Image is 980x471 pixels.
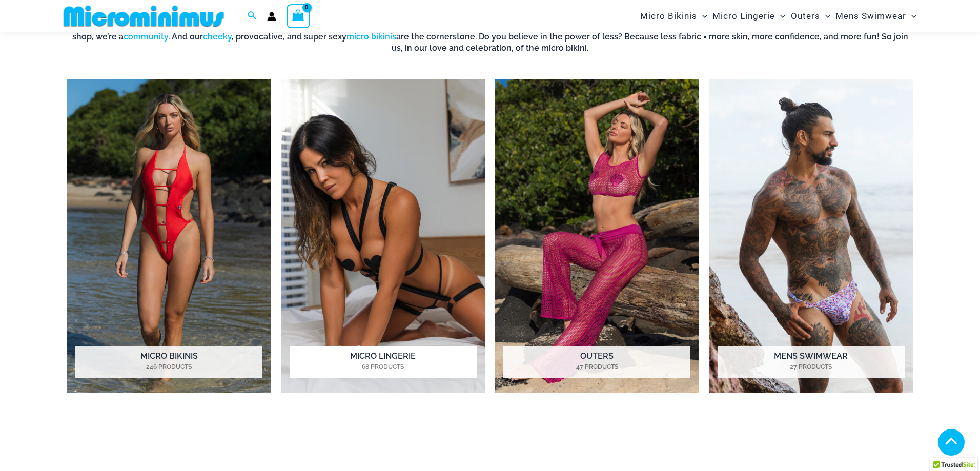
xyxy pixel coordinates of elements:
[75,346,262,378] h2: Micro Bikinis
[775,3,785,29] span: Menu Toggle
[346,32,396,42] a: micro bikinis
[75,362,262,372] mark: 246 Products
[710,3,788,29] a: Micro LingerieMenu ToggleMenu Toggle
[281,79,485,393] a: Visit product category Micro Lingerie
[697,3,707,29] span: Menu Toggle
[503,346,690,378] h2: Outers
[59,5,228,28] img: MM SHOP LOGO FLAT
[835,3,906,29] span: Mens Swimwear
[640,3,697,29] span: Micro Bikinis
[124,32,168,42] a: community
[290,346,477,378] h2: Micro Lingerie
[503,362,690,372] mark: 47 Products
[709,79,913,393] a: Visit product category Mens Swimwear
[820,3,830,29] span: Menu Toggle
[287,4,310,28] a: View Shopping Cart, empty
[718,362,905,372] mark: 27 Products
[495,79,699,393] a: Visit product category Outers
[203,32,232,42] a: cheeky
[67,79,271,393] img: Micro Bikinis
[267,12,276,21] a: Account icon link
[495,79,699,393] img: Outers
[248,10,257,23] a: Search icon link
[281,79,485,393] img: Micro Lingerie
[906,3,916,29] span: Menu Toggle
[788,3,833,29] a: OutersMenu ToggleMenu Toggle
[67,19,913,54] h6: This is the extraordinary world of Microminimus, the ultimate destination for the micro bikini, c...
[791,3,820,29] span: Outers
[833,3,919,29] a: Mens SwimwearMenu ToggleMenu Toggle
[709,79,913,393] img: Mens Swimwear
[290,362,477,372] mark: 68 Products
[638,3,710,29] a: Micro BikinisMenu ToggleMenu Toggle
[712,3,775,29] span: Micro Lingerie
[718,346,905,378] h2: Mens Swimwear
[67,79,271,393] a: Visit product category Micro Bikinis
[636,2,921,31] nav: Site Navigation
